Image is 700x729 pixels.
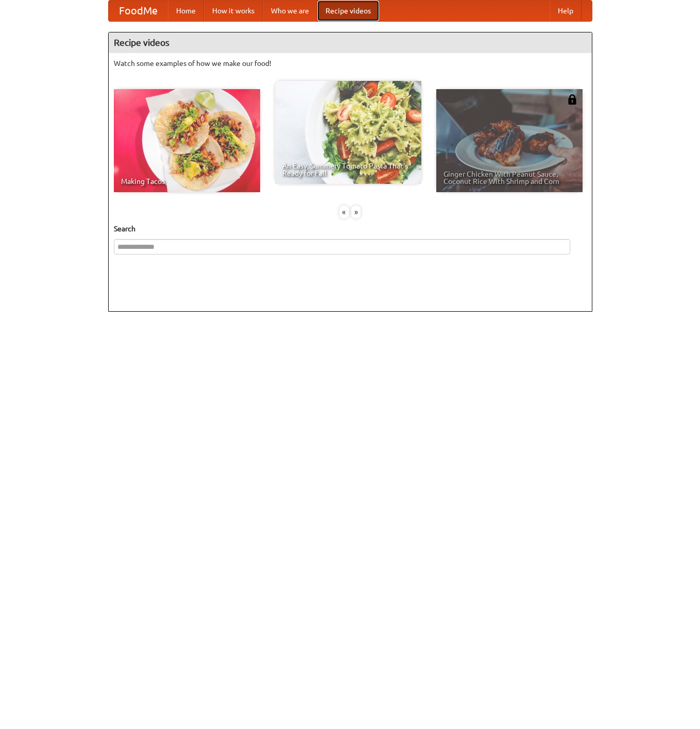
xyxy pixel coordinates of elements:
div: « [339,206,349,218]
span: Making Tacos [121,178,253,185]
p: Watch some examples of how we make our food! [114,58,587,69]
a: Help [550,1,582,21]
img: 483408.png [567,94,577,105]
a: Home [168,1,204,21]
span: An Easy, Summery Tomato Pasta That's Ready for Fall [282,162,414,177]
div: » [351,206,361,218]
a: Making Tacos [114,89,260,192]
a: How it works [204,1,263,21]
h4: Recipe videos [109,32,592,53]
a: Recipe videos [317,1,379,21]
h5: Search [114,224,587,234]
a: An Easy, Summery Tomato Pasta That's Ready for Fall [275,81,421,184]
a: Who we are [263,1,317,21]
a: FoodMe [109,1,168,21]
